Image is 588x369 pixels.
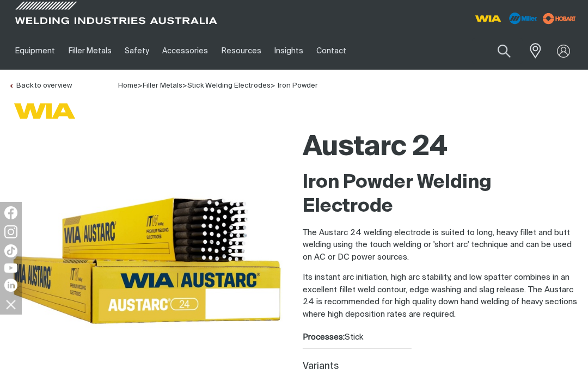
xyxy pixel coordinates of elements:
div: Stick [303,331,579,344]
img: Facebook [4,206,17,219]
a: Back to overview of Iron Powder [9,82,72,89]
img: YouTube [4,263,17,273]
img: TikTok [4,244,17,257]
h1: Austarc 24 [303,130,579,165]
a: Home [118,82,138,89]
a: Insights [268,32,310,70]
nav: Main [9,32,437,70]
h2: Iron Powder Welding Electrode [303,171,579,219]
a: Resources [215,32,268,70]
a: Stick Welding Electrodes [187,82,271,89]
span: > [182,82,187,89]
input: Product name or item number... [472,38,523,64]
a: Filler Metals [143,82,182,89]
a: Iron Powder [278,82,318,89]
p: The Austarc 24 welding electrode is suited to long, heavy fillet and butt welding using the touch... [303,227,579,264]
a: Safety [118,32,156,70]
a: Equipment [9,32,62,70]
img: LinkedIn [4,279,17,292]
img: miller [540,10,579,27]
a: Filler Metals [62,32,118,70]
p: Its instant arc initiation, high arc stability, and low spatter combines in an excellent fillet w... [303,272,579,321]
strong: Processes: [303,333,345,341]
button: Search products [486,38,523,64]
img: Instagram [4,225,17,238]
a: Contact [310,32,353,70]
a: Accessories [156,32,215,70]
img: hide socials [2,295,20,313]
span: > [138,82,143,89]
span: > [271,82,275,89]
